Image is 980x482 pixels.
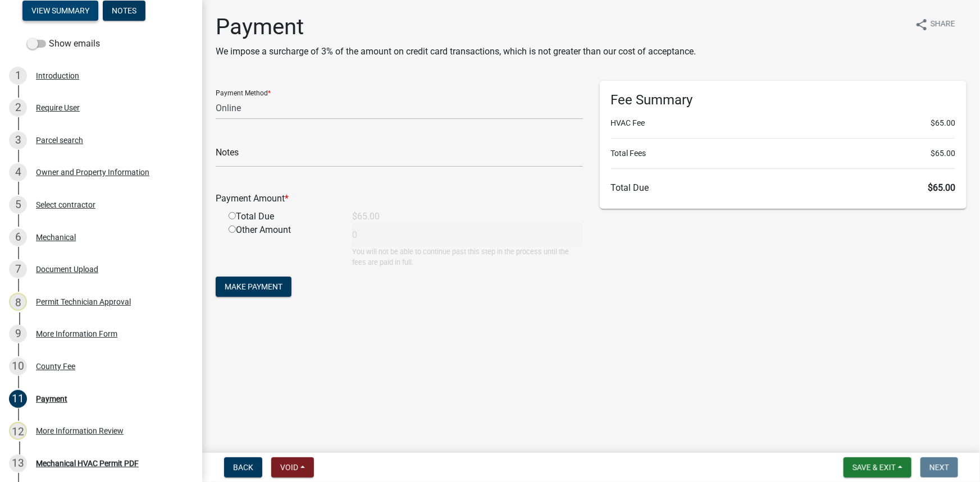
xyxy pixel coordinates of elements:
span: $65.00 [928,182,955,193]
div: County Fee [36,362,75,370]
i: share [915,18,928,31]
div: 5 [9,196,27,214]
span: Next [929,463,949,472]
label: Show emails [27,37,100,51]
div: 1 [9,67,27,85]
span: Make Payment [225,282,282,291]
div: 7 [9,260,27,278]
div: Permit Technician Approval [36,298,131,306]
li: Total Fees [611,148,956,159]
button: Notes [103,1,145,21]
div: 12 [9,422,27,440]
span: $65.00 [931,148,955,159]
div: Payment Amount [207,192,591,205]
div: Document Upload [36,265,98,273]
div: 3 [9,131,27,149]
div: More Information Review [36,427,124,435]
button: shareShare [906,13,964,35]
div: 6 [9,228,27,246]
li: HVAC Fee [611,117,956,129]
div: 2 [9,99,27,117]
div: Other Amount [220,223,344,268]
div: Introduction [36,72,79,80]
span: Save & Exit [853,463,896,472]
h1: Payment [216,13,696,40]
wm-modal-confirm: Summary [22,7,98,16]
span: $65.00 [931,117,955,129]
h6: Fee Summary [611,92,956,108]
div: Require User [36,104,80,112]
div: 10 [9,357,27,375]
span: Void [280,463,298,472]
div: 11 [9,390,27,408]
div: Owner and Property Information [36,168,149,176]
div: Select contractor [36,201,95,209]
div: 13 [9,455,27,472]
div: Mechanical HVAC Permit PDF [36,460,139,467]
p: We impose a surcharge of 3% of the amount on credit card transactions, which is not greater than ... [216,45,696,58]
div: 4 [9,163,27,181]
span: Share [931,18,955,31]
div: 9 [9,325,27,343]
wm-modal-confirm: Notes [103,7,145,16]
button: Next [920,457,958,478]
div: Payment [36,395,67,403]
h6: Total Due [611,182,956,193]
button: View Summary [22,1,98,21]
div: More Information Form [36,330,117,338]
div: 8 [9,293,27,311]
button: Save & Exit [844,457,911,478]
button: Back [224,457,262,478]
span: Back [233,463,253,472]
button: Make Payment [216,277,291,297]
div: Mechanical [36,233,76,241]
button: Void [271,457,314,478]
div: Total Due [220,210,344,223]
div: Parcel search [36,136,83,144]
